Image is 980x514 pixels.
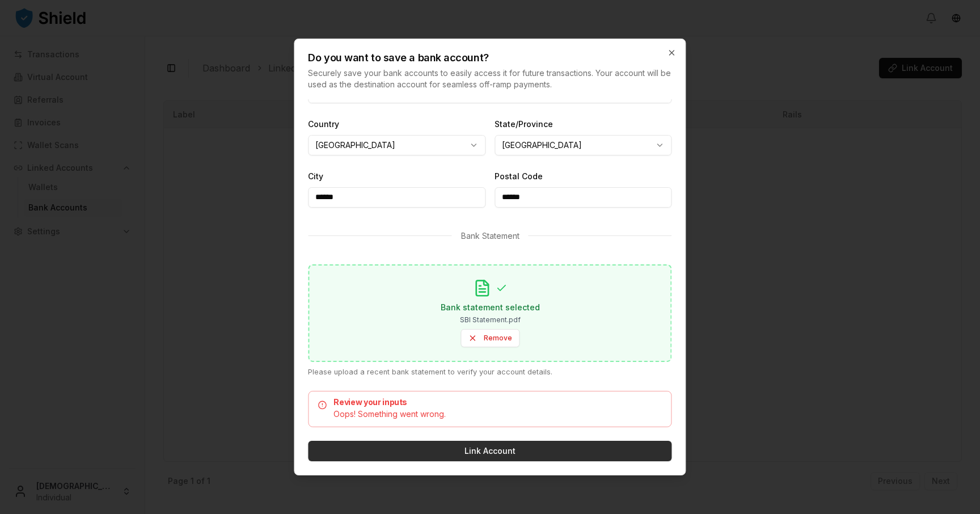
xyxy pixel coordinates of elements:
[308,119,339,129] label: Country
[308,366,671,377] p: Please upload a recent bank statement to verify your account details.
[495,171,543,181] label: Postal Code
[308,68,671,90] p: Securely save your bank accounts to easily access it for future transactions. Your account will b...
[308,53,671,63] h2: Do you want to save a bank account?
[308,171,323,181] label: City
[495,119,553,129] label: State/Province
[460,315,521,325] p: SBI Statement.pdf
[441,302,540,313] p: Bank statement selected
[308,441,671,461] button: Link Account
[461,230,519,242] p: Bank Statement
[318,398,662,406] h5: Review your inputs
[461,329,519,347] button: Remove
[318,408,662,420] div: Oops! Something went wrong.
